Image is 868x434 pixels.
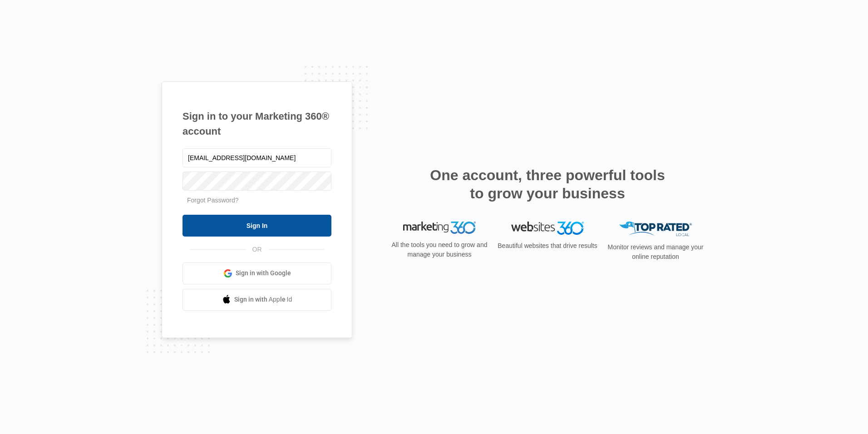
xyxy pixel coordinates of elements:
h1: Sign in to your Marketing 360® account [182,109,331,139]
a: Forgot Password? [187,197,239,204]
p: All the tools you need to grow and manage your business [389,240,490,259]
input: Sign In [182,215,331,237]
h2: One account, three powerful tools to grow your business [427,166,668,202]
img: Marketing 360 [403,222,476,234]
a: Sign in with Apple Id [182,289,331,311]
span: Sign in with Apple Id [234,295,292,304]
span: OR [246,245,268,254]
p: Monitor reviews and manage your online reputation [605,242,706,262]
img: Websites 360 [511,222,584,235]
img: Top Rated Local [619,222,692,237]
span: Sign in with Google [236,268,291,278]
input: Email [182,148,331,167]
a: Sign in with Google [182,262,331,284]
p: Beautiful websites that drive results [497,241,598,251]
